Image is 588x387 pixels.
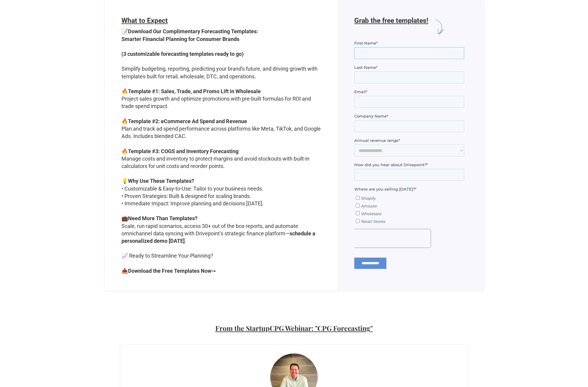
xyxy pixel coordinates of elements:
iframe: Form 0 [354,40,467,274]
strong: Why Use These Templates? [128,178,194,184]
h2: From the StartupCPG Webinar: "CPG Forecasting" [209,323,379,337]
strong: Download Our Complimentary Forecasting Templates: Smarter Financial Planning for Consumer Brands [121,28,258,42]
img: arrow [428,17,449,37]
form: BRIX - Contact V3 [121,17,321,283]
strong: Template #2: eCommerce Ad Spend and Revenue [128,118,247,124]
span: What to Expect [121,17,168,25]
strong: Template #1: Sales, Trade, and Promo Lift in Wholesale [128,88,261,94]
strong: Template #3: COGS and Inventory Forecasting [128,148,238,154]
strong: Download the Free Templates Now [128,268,211,274]
strong: (3 customizable forecasting templates ready to go) [121,51,244,57]
h6: Grab the free templates! [354,17,428,37]
p: 📝 Simplify budgeting, reporting, predicting your brand's future, and driving growth with template... [121,28,321,283]
strong: Need More Than Templates? [128,215,197,221]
